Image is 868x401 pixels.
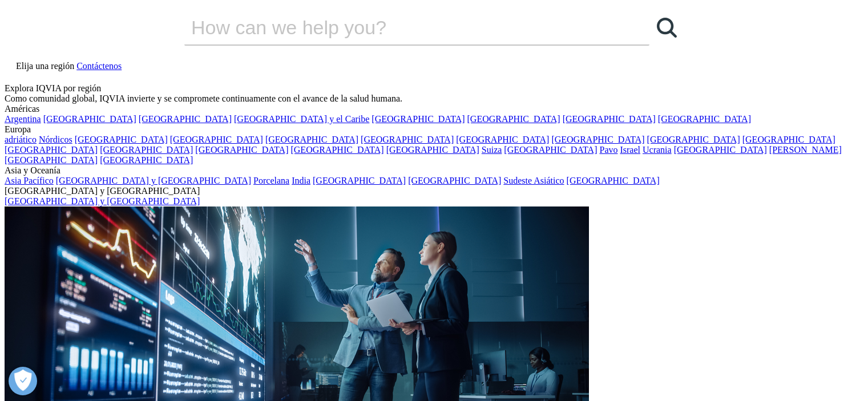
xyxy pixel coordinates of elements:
a: [GEOGRAPHIC_DATA] [647,135,740,144]
a: Israel [620,145,640,155]
a: [GEOGRAPHIC_DATA] [313,176,406,185]
a: Argentina [5,114,41,124]
a: [GEOGRAPHIC_DATA] [563,114,656,124]
a: [GEOGRAPHIC_DATA] [551,135,644,144]
a: Asia Pacífico [5,176,54,185]
font: Explora IQVIA por región [5,83,101,93]
a: Pavo [599,145,617,155]
font: Europa [5,124,31,134]
a: [GEOGRAPHIC_DATA] [265,135,358,144]
a: Nórdicos [39,135,72,144]
a: adriático [5,135,37,144]
a: Contáctenos [76,61,122,71]
a: [GEOGRAPHIC_DATA] [567,176,660,185]
a: [GEOGRAPHIC_DATA] [658,114,751,124]
font: Asia y Oceanía [5,165,60,175]
a: [GEOGRAPHIC_DATA] y el Caribe [234,114,369,124]
a: [GEOGRAPHIC_DATA] y [GEOGRAPHIC_DATA] [5,196,200,206]
font: Elija una región [16,61,74,71]
a: [GEOGRAPHIC_DATA] [386,145,479,155]
a: [GEOGRAPHIC_DATA] [100,155,193,165]
input: Search [184,10,617,44]
a: [GEOGRAPHIC_DATA] [195,145,288,155]
a: [PERSON_NAME][GEOGRAPHIC_DATA] [5,145,842,165]
font: Américas [5,104,39,114]
font: [GEOGRAPHIC_DATA] y [GEOGRAPHIC_DATA] [5,186,200,196]
a: [GEOGRAPHIC_DATA] y [GEOGRAPHIC_DATA] [56,176,251,185]
a: [GEOGRAPHIC_DATA] [5,145,98,155]
a: [GEOGRAPHIC_DATA] [504,145,597,155]
a: Sudeste Asiático [503,176,564,185]
a: India [292,176,310,185]
a: [GEOGRAPHIC_DATA] [408,176,501,185]
a: [GEOGRAPHIC_DATA] [170,135,263,144]
a: [GEOGRAPHIC_DATA] [372,114,465,124]
a: [GEOGRAPHIC_DATA] [674,145,767,155]
font: Como comunidad global, IQVIA invierte y se compromete continuamente con el avance de la salud hum... [5,94,402,103]
a: Porcelana [253,176,289,185]
a: [GEOGRAPHIC_DATA] [742,135,835,144]
a: Search [649,10,684,44]
a: [GEOGRAPHIC_DATA] [290,145,383,155]
a: Suiza [482,145,502,155]
a: [GEOGRAPHIC_DATA] [361,135,454,144]
a: [GEOGRAPHIC_DATA] [139,114,232,124]
a: [GEOGRAPHIC_DATA] [467,114,560,124]
a: Ucrania [643,145,672,155]
a: [GEOGRAPHIC_DATA] [456,135,549,144]
a: [GEOGRAPHIC_DATA] [100,145,193,155]
a: [GEOGRAPHIC_DATA] [43,114,136,124]
a: [GEOGRAPHIC_DATA] [75,135,168,144]
svg: Search [657,18,677,38]
button: Abrir preferencias [9,367,37,395]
